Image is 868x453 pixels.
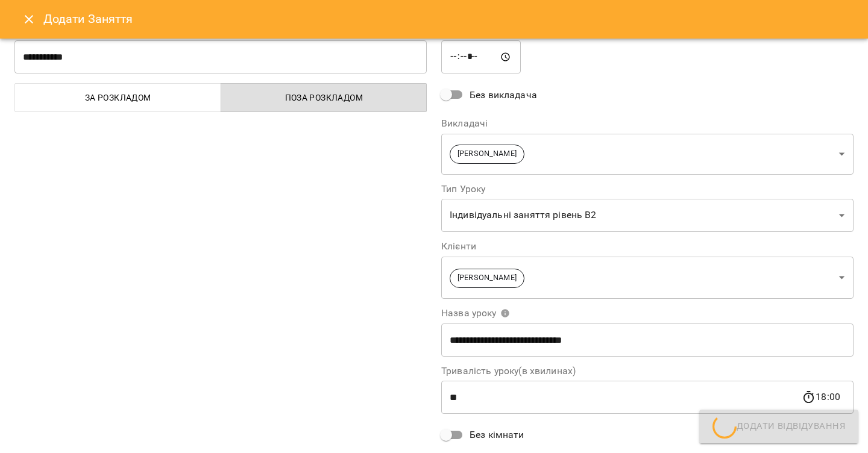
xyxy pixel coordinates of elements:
[43,10,854,28] h6: Додати Заняття
[441,133,854,175] div: [PERSON_NAME]
[441,184,854,194] label: Тип Уроку
[441,308,510,318] span: Назва уроку
[450,148,524,160] span: [PERSON_NAME]
[22,90,214,105] span: За розкладом
[470,428,524,442] span: Без кімнати
[441,242,854,251] label: Клієнти
[441,119,854,128] label: Викладачі
[228,90,420,105] span: Поза розкладом
[221,83,427,112] button: Поза розкладом
[441,256,854,299] div: [PERSON_NAME]
[441,199,854,233] div: Індивідуальні заняття рівень В2
[470,88,537,102] span: Без викладача
[450,272,524,284] span: [PERSON_NAME]
[14,5,43,34] button: Close
[441,366,854,376] label: Тривалість уроку(в хвилинах)
[14,83,221,112] button: За розкладом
